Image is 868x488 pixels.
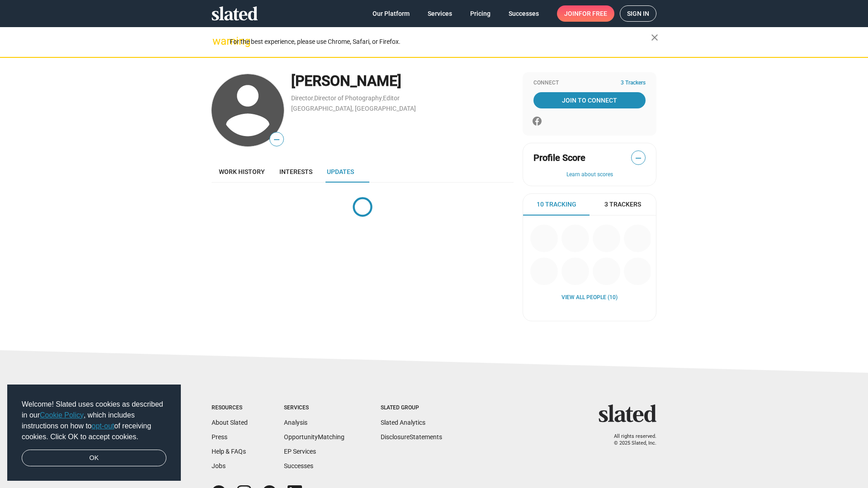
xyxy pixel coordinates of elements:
span: Join [564,5,607,22]
span: Updates [327,168,354,175]
a: Successes [501,5,546,22]
a: Help & FAQs [212,448,246,455]
a: Press [212,433,227,441]
a: dismiss cookie message [22,450,166,467]
a: Analysis [284,419,307,426]
span: — [632,152,645,164]
span: Interests [279,168,312,175]
span: 10 Tracking [537,200,576,209]
a: Sign in [620,5,656,22]
p: All rights reserved. © 2025 Slated, Inc. [604,433,656,446]
a: Editor [383,94,400,102]
div: Services [284,404,344,412]
div: cookieconsent [7,385,181,481]
a: Director [291,94,313,102]
a: Cookie Policy [40,411,84,419]
a: Director of Photography [314,94,382,102]
span: Welcome! Slated uses cookies as described in our , which includes instructions on how to of recei... [22,399,166,442]
a: DisclosureStatements [381,433,442,441]
span: for free [579,5,607,22]
a: Pricing [463,5,498,22]
span: Successes [509,5,539,22]
div: For the best experience, please use Chrome, Safari, or Firefox. [230,36,651,48]
a: Work history [212,161,272,183]
a: [GEOGRAPHIC_DATA], [GEOGRAPHIC_DATA] [291,105,416,112]
button: Learn about scores [533,171,646,178]
span: Services [428,5,452,22]
div: Resources [212,404,248,412]
span: Sign in [627,6,649,21]
a: Updates [320,161,361,183]
a: OpportunityMatching [284,433,344,441]
span: 3 Trackers [604,200,641,209]
span: Work history [219,168,265,175]
a: About Slated [212,419,248,426]
span: Our Platform [373,5,410,22]
mat-icon: warning [212,36,223,47]
span: , [313,96,314,101]
a: Jobs [212,462,226,469]
a: View all People (10) [561,294,618,301]
a: Services [420,5,459,22]
span: — [270,134,283,145]
div: Connect [533,80,646,87]
a: opt-out [92,422,114,430]
div: [PERSON_NAME] [291,71,514,91]
div: Slated Group [381,404,442,412]
a: Our Platform [365,5,417,22]
a: Join To Connect [533,92,646,108]
mat-icon: close [649,32,660,43]
a: Successes [284,462,313,469]
span: 3 Trackers [621,80,646,87]
a: Interests [272,161,320,183]
span: Join To Connect [535,92,644,108]
a: Joinfor free [557,5,614,22]
span: Profile Score [533,152,585,164]
span: , [382,96,383,101]
a: Slated Analytics [381,419,425,426]
span: Pricing [470,5,491,22]
a: EP Services [284,448,316,455]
